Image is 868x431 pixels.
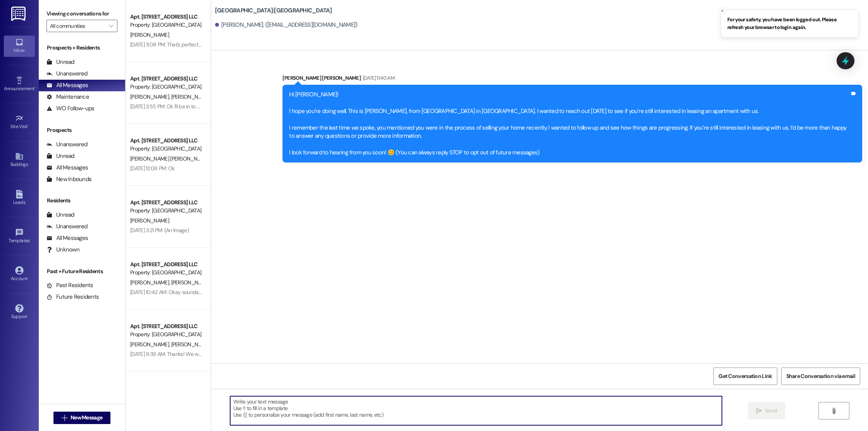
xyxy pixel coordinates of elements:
a: Support [4,302,35,323]
button: New Message [53,412,111,424]
div: Past Residents [46,281,93,289]
a: Leads [4,188,35,209]
span: [PERSON_NAME] [171,279,210,286]
div: [DATE] 10:42 AM: Okay sounds good! [130,289,213,296]
div: Unread [46,58,74,66]
b: [GEOGRAPHIC_DATA]: [GEOGRAPHIC_DATA] [215,7,332,15]
span: [PERSON_NAME] [PERSON_NAME] [130,155,209,162]
div: Unanswered [46,70,88,78]
span: • [34,85,36,90]
span: [PERSON_NAME] [130,279,171,286]
div: [PERSON_NAME]. ([EMAIL_ADDRESS][DOMAIN_NAME]) [215,21,358,29]
div: All Messages [46,164,88,172]
button: Get Conversation Link [713,368,777,385]
span: [PERSON_NAME] [130,341,171,348]
button: Share Conversation via email [781,368,860,385]
i:  [109,23,113,29]
div: Unanswered [46,140,88,149]
span: [PERSON_NAME] [130,93,171,100]
div: [DATE] 3:55 PM: Ok I'll be in to pick them up. Thank you [130,103,252,110]
div: Property: [GEOGRAPHIC_DATA] [130,83,202,91]
a: Site Visit • [4,112,35,133]
div: [DATE] 11:40 AM [361,74,394,82]
div: Unknown [46,246,79,254]
div: Apt. [STREET_ADDRESS] LLC [130,322,202,330]
div: Unread [46,211,74,219]
div: Prospects [39,126,125,134]
div: Unanswered [46,222,88,231]
span: [PERSON_NAME] [171,341,210,348]
input: All communities [50,20,105,32]
span: [PERSON_NAME] [171,93,210,100]
div: Apt. [STREET_ADDRESS] LLC [130,198,202,207]
label: Viewing conversations for [46,8,117,20]
span: • [28,123,29,128]
span: Share Conversation via email [786,372,855,380]
div: Apt. [STREET_ADDRESS] LLC [130,75,202,83]
div: Residents [39,197,125,205]
div: All Messages [46,81,88,89]
span: • [30,237,31,242]
span: [PERSON_NAME] [130,217,169,224]
div: Future Residents [46,293,99,301]
div: Property: [GEOGRAPHIC_DATA] [130,21,202,29]
i:  [831,408,837,414]
span: New Message [71,414,102,422]
a: Buildings [4,150,35,171]
div: Apt. [STREET_ADDRESS] LLC [130,260,202,269]
i:  [756,408,762,414]
a: Templates • [4,226,35,247]
div: WO Follow-ups [46,104,94,113]
div: Property: [GEOGRAPHIC_DATA] [130,330,202,339]
div: Past + Future Residents [39,267,125,275]
div: Apt. [STREET_ADDRESS] LLC [130,137,202,145]
img: ResiDesk Logo [11,7,27,21]
div: All Messages [46,234,88,242]
div: [DATE] 3:21 PM: (An Image) [130,227,189,234]
div: Hi [PERSON_NAME]! I hope you’re doing well. This is [PERSON_NAME], from [GEOGRAPHIC_DATA] in [GEO... [289,91,850,157]
i:  [62,415,67,421]
button: Close toast [718,7,726,15]
span: Send [765,407,777,415]
div: [DATE] 3:08 PM: That's perfect, thank you. I'll keep her in the bedroom area. [130,41,297,48]
div: Property: [GEOGRAPHIC_DATA] [130,269,202,277]
button: Send [748,402,785,419]
span: Get Conversation Link [718,372,772,380]
span: [PERSON_NAME] [130,31,169,38]
div: [PERSON_NAME] [PERSON_NAME] [282,74,862,85]
a: Inbox [4,36,35,56]
div: [DATE] 12:08 PM: Ok [130,165,175,172]
div: Unread [46,152,74,160]
div: Property: [GEOGRAPHIC_DATA] [130,145,202,153]
div: Prospects + Residents [39,44,125,52]
span: For your safety, you have been logged out. Please refresh your browser to login again. [727,16,852,31]
div: [DATE] 9:39 AM: Thanks! We will put her away! [130,351,234,357]
div: Apt. [STREET_ADDRESS] LLC [130,13,202,21]
div: New Inbounds [46,175,91,183]
div: Property: [GEOGRAPHIC_DATA] [130,207,202,215]
div: Maintenance [46,93,89,101]
a: Account [4,264,35,285]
